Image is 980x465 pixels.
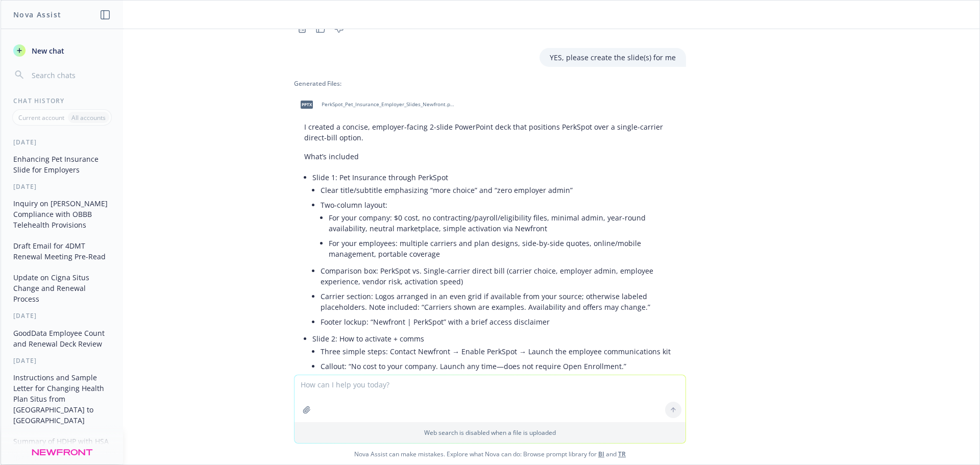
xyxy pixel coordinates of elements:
p: All accounts [71,113,106,122]
li: Two-column layout: [321,198,676,263]
button: Summary of HDHP with HSA [9,433,115,450]
li: Callout: “No cost to your company. Launch any time—does not require Open Enrollment.” [321,359,676,374]
button: GoodData Employee Count and Renewal Deck Review [9,325,115,352]
button: Inquiry on [PERSON_NAME] Compliance with OBBB Telehealth Provisions [9,195,115,233]
p: What’s included [304,151,676,162]
button: Instructions and Sample Letter for Changing Health Plan Situs from [GEOGRAPHIC_DATA] to [GEOGRAPH... [9,369,115,429]
span: Nova Assist can make mistakes. Explore what Nova can do: Browse prompt library for and [5,444,975,464]
div: [DATE] [1,311,123,320]
div: [DATE] [1,138,123,146]
span: New chat [30,45,64,56]
p: YES, please create the slide(s) for me [550,52,676,63]
div: [DATE] [1,356,123,365]
li: Clear title/subtitle emphasizing “more choice” and “zero employer admin” [321,183,676,198]
p: Current account [18,113,64,122]
li: Footer lockup: “Newfront | PerkSpot” with a brief access disclaimer [321,314,676,329]
p: I created a concise, employer-facing 2-slide PowerPoint deck that positions PerkSpot over a singl... [304,121,676,143]
li: For your company: $0 cost, no contracting/payroll/eligibility files, minimal admin, year-round av... [329,210,676,236]
p: Web search is disabled when a file is uploaded [301,428,679,437]
p: Slide 1: Pet Insurance through PerkSpot [312,172,676,183]
button: New chat [9,41,115,60]
li: Comparison box: PerkSpot vs. Single-carrier direct bill (carrier choice, employer admin, employee... [321,263,676,289]
div: [DATE] [1,182,123,191]
a: TR [618,450,626,458]
div: Generated Files: [294,79,686,88]
button: Update on Cigna Situs Change and Renewal Process [9,269,115,307]
div: [DATE] [1,454,123,462]
a: BI [598,450,604,458]
h1: Nova Assist [13,9,61,20]
div: Chat History [1,96,123,105]
li: Three simple steps: Contact Newfront → Enable PerkSpot → Launch the employee communications kit [321,344,676,359]
li: For your employees: multiple carriers and plan designs, side-by-side quotes, online/mobile manage... [329,236,676,261]
p: Slide 2: How to activate + comms [312,333,676,344]
span: pptx [301,101,313,108]
span: PerkSpot_Pet_Insurance_Employer_Slides_Newfront.pptx [322,101,455,108]
div: pptxPerkSpot_Pet_Insurance_Employer_Slides_Newfront.pptx [294,92,457,117]
li: Supporting line: PerkSpot includes hundreds of additional discounts at no company cost [321,374,676,388]
button: Enhancing Pet Insurance Slide for Employers [9,151,115,178]
button: Draft Email for 4DMT Renewal Meeting Pre-Read [9,237,115,265]
li: Carrier section: Logos arranged in an even grid if available from your source; otherwise labeled ... [321,289,676,314]
input: Search chats [30,68,111,82]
